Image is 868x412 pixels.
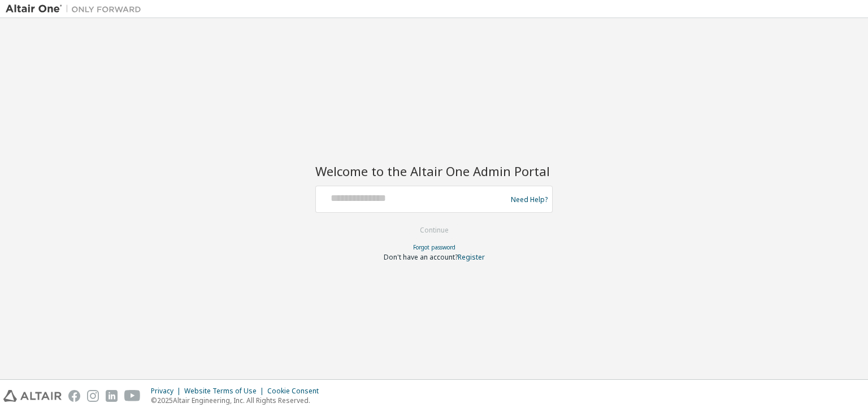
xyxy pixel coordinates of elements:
div: Privacy [151,387,184,396]
div: Cookie Consent [267,387,325,396]
img: instagram.svg [87,390,99,402]
a: Register [458,252,485,262]
a: Forgot password [413,243,455,251]
h2: Welcome to the Altair One Admin Portal [315,163,553,179]
a: Need Help? [511,199,548,200]
img: linkedin.svg [106,390,118,402]
p: © 2025 Altair Engineering, Inc. All Rights Reserved. [151,396,325,405]
img: youtube.svg [124,390,141,402]
img: facebook.svg [68,390,80,402]
div: Website Terms of Use [184,387,267,396]
span: Don't have an account? [384,252,458,262]
img: Altair One [6,3,147,15]
img: altair_logo.svg [3,390,62,402]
